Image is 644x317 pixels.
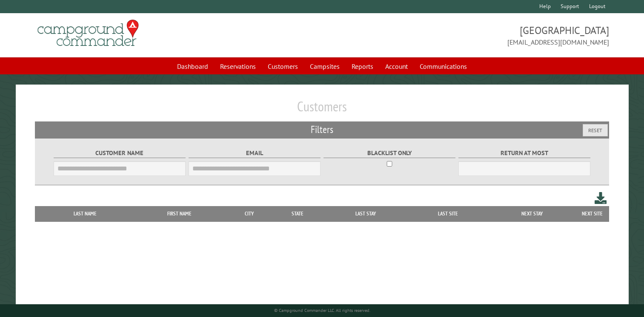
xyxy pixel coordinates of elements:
[415,58,472,74] a: Communications
[54,148,186,158] label: Customer Name
[271,206,324,221] th: State
[172,58,213,74] a: Dashboard
[380,58,413,74] a: Account
[39,206,132,221] th: Last Name
[489,206,575,221] th: Next Stay
[324,206,407,221] th: Last Stay
[35,98,609,122] h1: Customers
[274,308,370,313] small: © Campground Commander LLC. All rights reserved.
[305,58,345,74] a: Campsites
[35,17,141,50] img: Campground Commander
[35,122,609,138] h2: Filters
[407,206,489,221] th: Last Site
[583,124,608,136] button: Reset
[458,148,591,158] label: Return at most
[131,206,228,221] th: First Name
[323,148,456,158] label: Blacklist only
[215,58,261,74] a: Reservations
[263,58,303,74] a: Customers
[595,190,607,206] a: Download this customer list (.csv)
[322,23,610,47] span: [GEOGRAPHIC_DATA] [EMAIL_ADDRESS][DOMAIN_NAME]
[228,206,271,221] th: City
[189,148,321,158] label: Email
[346,58,378,74] a: Reports
[575,206,609,221] th: Next Site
